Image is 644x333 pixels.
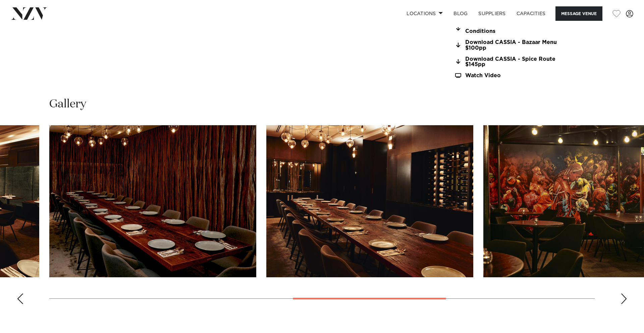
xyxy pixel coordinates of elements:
[511,6,551,21] a: Capacities
[555,6,602,21] button: Message Venue
[454,73,563,79] a: Watch Video
[473,6,511,21] a: SUPPLIERS
[49,97,86,112] h2: Gallery
[266,125,473,277] swiper-slide: 6 / 9
[454,56,563,68] a: Download CASSIA - Spice Route $145pp
[454,40,563,51] a: Download CASSIA - Bazaar Menu $100pp
[448,6,473,21] a: BLOG
[11,7,47,19] img: nzv-logo.png
[401,6,448,21] a: Locations
[454,23,563,34] a: Download Cassia Terms & Conditions
[49,125,256,277] swiper-slide: 5 / 9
